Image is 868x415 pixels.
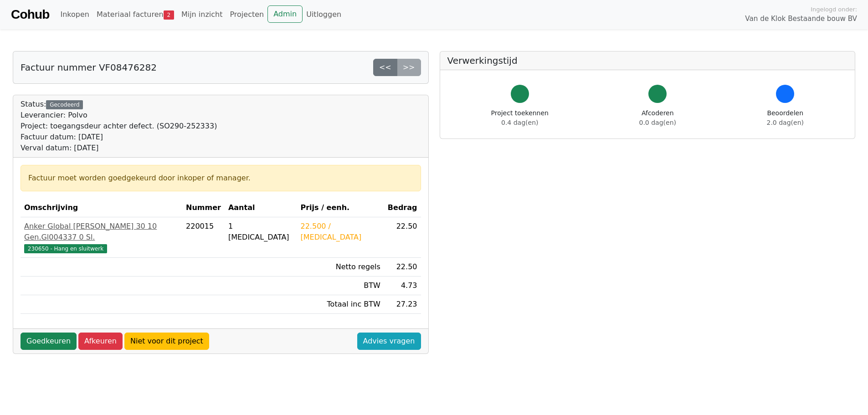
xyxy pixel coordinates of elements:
[78,333,123,350] a: Afkeuren
[491,108,549,128] div: Project toekennen
[24,221,179,243] div: Anker Global [PERSON_NAME] 30 10 Gen.Gl004337 0 Sl.
[297,295,384,314] td: Totaal inc BTW
[11,4,49,26] a: Cohub
[357,333,421,350] a: Advies vragen
[21,333,77,350] a: Goedkeuren
[767,119,804,126] span: 2.0 dag(en)
[21,62,157,73] h5: Factuur nummer VF08476282
[164,10,174,20] span: 2
[811,5,857,14] span: Ingelogd onder:
[384,199,421,217] th: Bedrag
[297,199,384,217] th: Prijs / eenh.
[767,108,804,128] div: Beoordelen
[501,119,538,126] span: 0.4 dag(en)
[639,119,676,126] span: 0.0 dag(en)
[46,100,83,109] div: Gecodeerd
[28,173,413,184] div: Factuur moet worden goedgekeurd door inkoper of manager.
[297,277,384,295] td: BTW
[745,14,857,24] span: Van de Klok Bestaande bouw BV
[225,199,297,217] th: Aantal
[301,221,380,243] div: 22.500 / [MEDICAL_DATA]
[178,5,226,24] a: Mijn inzicht
[182,199,225,217] th: Nummer
[21,99,217,154] div: Status:
[384,277,421,295] td: 4.73
[384,295,421,314] td: 27.23
[93,5,178,24] a: Materiaal facturen2
[21,121,217,132] div: Project: toegangsdeur achter defect. (SO290-252333)
[297,258,384,277] td: Netto regels
[182,217,225,258] td: 220015
[228,221,293,243] div: 1 [MEDICAL_DATA]
[21,110,217,121] div: Leverancier: Polvo
[21,132,217,143] div: Factuur datum: [DATE]
[639,108,676,128] div: Afcoderen
[24,244,107,253] span: 230650 - Hang en sluitwerk
[24,221,179,254] a: Anker Global [PERSON_NAME] 30 10 Gen.Gl004337 0 Sl.230650 - Hang en sluitwerk
[226,5,267,24] a: Projecten
[124,333,209,350] a: Niet voor dit project
[303,5,345,24] a: Uitloggen
[384,217,421,258] td: 22.50
[384,258,421,277] td: 22.50
[21,143,217,154] div: Verval datum: [DATE]
[373,59,397,76] a: <<
[267,5,303,23] a: Admin
[56,5,92,24] a: Inkopen
[21,199,182,217] th: Omschrijving
[447,55,848,66] h5: Verwerkingstijd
